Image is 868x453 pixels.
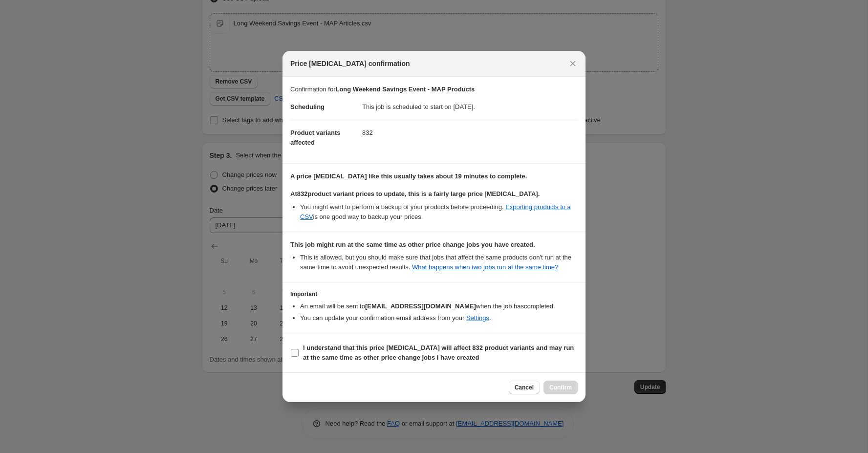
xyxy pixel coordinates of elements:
b: I understand that this price [MEDICAL_DATA] will affect 832 product variants and may run at the s... [303,344,574,361]
button: Cancel [509,381,540,394]
b: Long Weekend Savings Event - MAP Products [335,86,475,93]
b: This job might run at the same time as other price change jobs you have created. [290,241,535,248]
dd: This job is scheduled to start on [DATE]. [362,94,578,120]
b: [EMAIL_ADDRESS][DOMAIN_NAME] [365,302,476,310]
li: This is allowed, but you should make sure that jobs that affect the same products don ' t run at ... [300,253,578,272]
li: You can update your confirmation email address from your . [300,313,578,323]
a: Exporting products to a CSV [300,203,571,220]
a: Settings [466,314,489,322]
span: Scheduling [290,103,325,110]
h3: Important [290,290,578,298]
a: What happens when two jobs run at the same time? [412,263,558,271]
b: A price [MEDICAL_DATA] like this usually takes about 19 minutes to complete. [290,173,527,180]
li: You might want to perform a backup of your products before proceeding. is one good way to backup ... [300,202,578,222]
dd: 832 [362,120,578,146]
span: Cancel [515,384,534,391]
span: Product variants affected [290,129,341,146]
p: Confirmation for [290,85,578,94]
b: At 832 product variant prices to update, this is a fairly large price [MEDICAL_DATA]. [290,190,540,197]
button: Close [566,57,580,70]
span: Price [MEDICAL_DATA] confirmation [290,59,410,68]
li: An email will be sent to when the job has completed . [300,302,578,311]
